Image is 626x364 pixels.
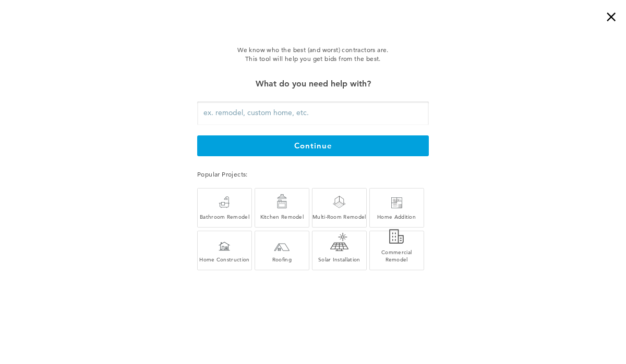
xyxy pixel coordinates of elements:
button: continue [197,135,429,156]
div: Kitchen Remodel [255,213,309,220]
div: Bathroom Remodel [198,213,251,220]
div: Home Addition [370,213,424,220]
div: Popular Projects: [197,169,429,180]
div: Multi-Room Remodel [312,213,366,220]
div: What do you need help with? [197,77,429,91]
div: We know who the best (and worst) contractors are. This tool will help you get bids from the best. [145,45,481,64]
div: Roofing [255,256,309,263]
div: Home Construction [198,256,251,263]
input: ex. remodel, custom home, etc. [197,102,429,125]
iframe: Drift Widget Chat Controller [426,289,613,352]
div: Commercial Remodel [370,248,424,263]
div: Solar Installation [312,256,366,263]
